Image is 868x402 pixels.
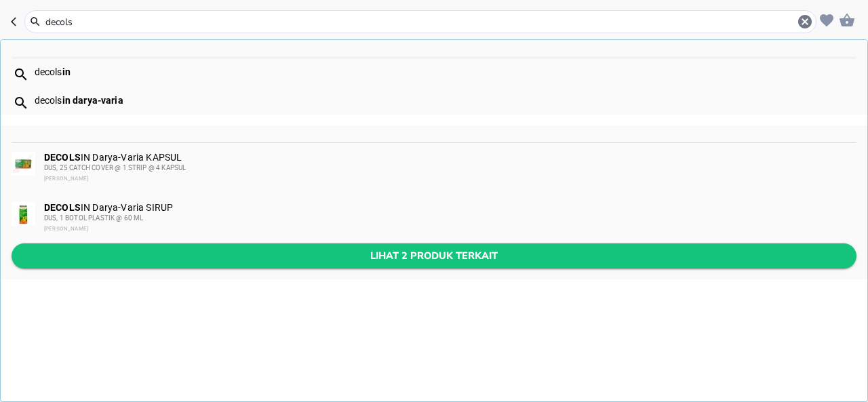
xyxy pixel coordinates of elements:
[35,66,856,77] div: decols
[44,152,81,163] b: DECOLS
[44,15,797,29] input: Cari 4000+ produk di sini
[44,152,855,184] div: IN Darya-Varia KAPSUL
[35,95,856,106] div: decols
[44,202,855,235] div: IN Darya-Varia SIRUP
[22,247,846,264] span: Lihat 2 produk terkait
[44,214,143,222] span: DUS, 1 BOTOL PLASTIK @ 60 ML
[12,243,856,268] button: Lihat 2 produk terkait
[44,164,186,172] span: DUS, 25 CATCH COVER @ 1 STRIP @ 4 KAPSUL
[62,95,123,106] b: in darya-varia
[44,176,88,182] span: [PERSON_NAME]
[44,226,88,232] span: [PERSON_NAME]
[44,202,81,213] b: DECOLS
[62,66,71,77] b: in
